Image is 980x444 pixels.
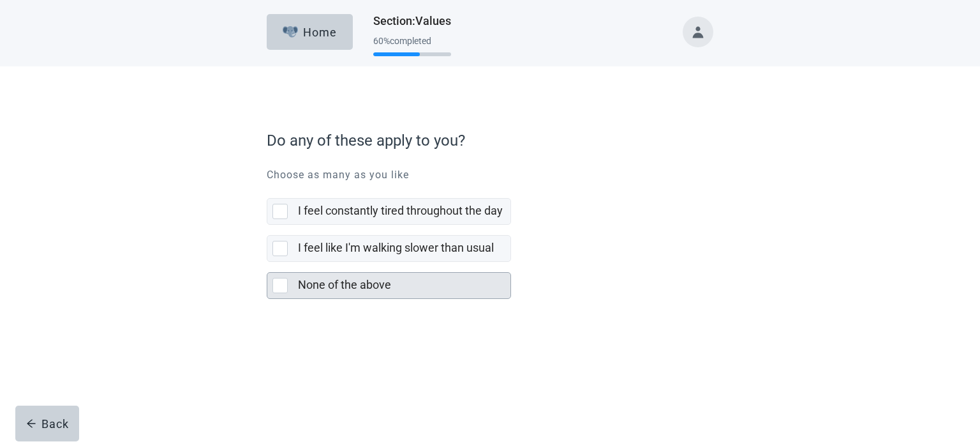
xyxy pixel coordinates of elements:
[15,406,79,441] button: arrow-leftBack
[298,278,391,291] label: None of the above
[298,241,494,254] label: I feel like I'm walking slower than usual
[298,204,503,217] label: I feel constantly tired throughout the day
[267,129,707,152] label: Do any of these apply to you?
[683,17,713,47] button: Toggle account menu
[267,167,713,183] p: Choose as many as you like
[283,26,299,38] img: Elephant
[373,12,451,30] h1: Section : Values
[373,36,451,46] div: 60 % completed
[26,417,69,430] div: Back
[267,14,353,50] button: ElephantHome
[283,26,338,38] div: Home
[26,418,36,429] span: arrow-left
